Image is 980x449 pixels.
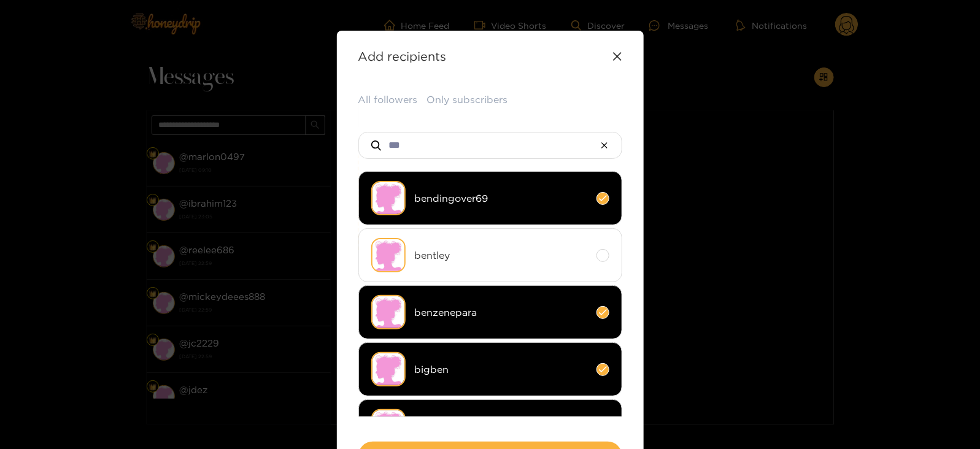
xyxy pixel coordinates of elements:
span: bigben [415,363,587,377]
img: no-avatar.png [371,409,406,443]
img: no-avatar.png [371,295,406,329]
button: Only subscribers [427,93,508,107]
button: All followers [358,93,418,107]
span: benzenepara [415,305,587,320]
img: no-avatar.png [371,238,406,272]
img: no-avatar.png [371,181,406,215]
span: bendingover69 [415,191,587,205]
img: no-avatar.png [371,352,406,386]
strong: Add recipients [358,49,447,63]
span: bentley [415,248,587,263]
